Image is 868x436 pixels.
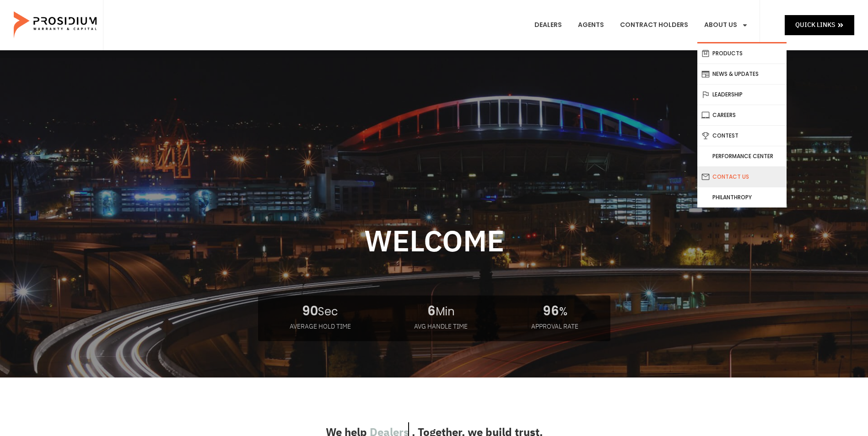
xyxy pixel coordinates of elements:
[697,85,787,105] a: Leadership
[697,126,787,146] a: Contest
[613,8,695,42] a: Contract Holders
[528,8,755,42] nav: Menu
[697,146,787,166] a: Performance Center
[697,167,787,187] a: Contact Us
[571,8,611,42] a: Agents
[697,8,755,42] a: About Us
[697,105,787,125] a: Careers
[785,15,854,35] a: Quick Links
[697,64,787,84] a: News & Updates
[795,19,835,31] span: Quick Links
[528,8,569,42] a: Dealers
[697,187,787,207] a: Philanthropy
[697,43,787,64] a: Products
[697,42,787,207] ul: About Us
